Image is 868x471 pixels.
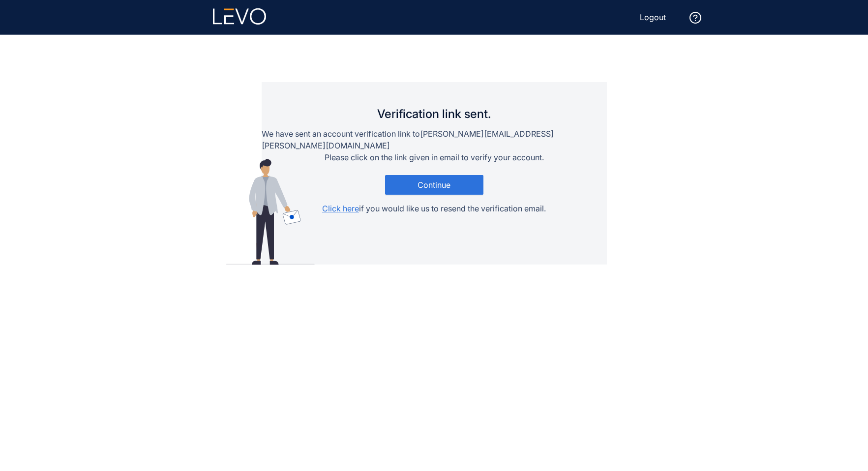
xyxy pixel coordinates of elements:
h1: Verification link sent. [377,112,491,116]
span: Logout [640,13,666,22]
span: Click here [322,204,359,213]
p: Please click on the link given in email to verify your account. [325,151,544,163]
p: We have sent an account verification link to [PERSON_NAME][EMAIL_ADDRESS][PERSON_NAME][DOMAIN_NAME] [262,128,607,151]
button: Continue [385,175,483,195]
p: if you would like us to resend the verification email. [322,203,546,214]
button: Logout [632,9,674,25]
span: Continue [418,180,450,189]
